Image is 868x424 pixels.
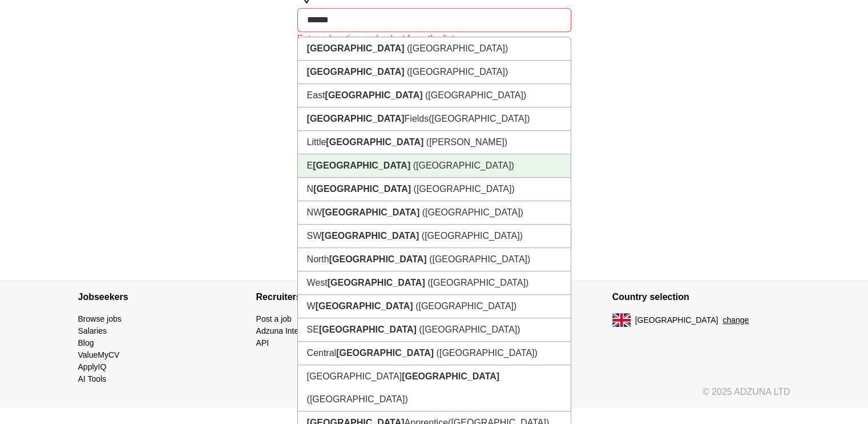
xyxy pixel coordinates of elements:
[78,350,120,359] a: ValueMyCV
[313,184,411,194] strong: [GEOGRAPHIC_DATA]
[321,231,419,241] strong: [GEOGRAPHIC_DATA]
[78,338,94,347] a: Blog
[413,161,514,170] span: ([GEOGRAPHIC_DATA])
[429,254,530,264] span: ([GEOGRAPHIC_DATA])
[78,314,122,323] a: Browse jobs
[612,281,790,313] h4: Country selection
[256,314,292,323] a: Post a job
[437,348,538,358] span: ([GEOGRAPHIC_DATA])
[635,314,718,326] span: [GEOGRAPHIC_DATA]
[329,254,427,264] strong: [GEOGRAPHIC_DATA]
[425,90,526,100] span: ([GEOGRAPHIC_DATA])
[427,278,528,287] span: ([GEOGRAPHIC_DATA])
[422,231,523,241] span: ([GEOGRAPHIC_DATA])
[422,207,523,217] span: ([GEOGRAPHIC_DATA])
[298,201,571,225] li: NW
[319,325,417,334] strong: [GEOGRAPHIC_DATA]
[307,394,408,404] span: ([GEOGRAPHIC_DATA])
[313,161,410,170] strong: [GEOGRAPHIC_DATA]
[298,342,571,365] li: Central
[298,271,571,295] li: West
[307,43,405,53] strong: [GEOGRAPHIC_DATA]
[78,374,107,383] a: AI Tools
[256,338,269,347] a: API
[415,301,516,311] span: ([GEOGRAPHIC_DATA])
[298,178,571,201] li: N
[298,365,571,411] li: [GEOGRAPHIC_DATA]
[298,154,571,178] li: E
[298,84,571,107] li: East
[326,137,423,147] strong: [GEOGRAPHIC_DATA]
[69,385,800,408] div: © 2025 ADZUNA LTD
[325,90,423,100] strong: [GEOGRAPHIC_DATA]
[316,301,413,311] strong: [GEOGRAPHIC_DATA]
[307,114,405,123] strong: [GEOGRAPHIC_DATA]
[429,114,530,123] span: ([GEOGRAPHIC_DATA])
[402,371,499,381] strong: [GEOGRAPHIC_DATA]
[413,184,514,194] span: ([GEOGRAPHIC_DATA])
[336,348,434,358] strong: [GEOGRAPHIC_DATA]
[298,107,571,131] li: Fields
[78,362,107,371] a: ApplyIQ
[322,207,419,217] strong: [GEOGRAPHIC_DATA]
[297,32,571,46] div: Enter a location and select from the list
[298,248,571,271] li: North
[307,67,405,77] strong: [GEOGRAPHIC_DATA]
[78,326,107,335] a: Salaries
[298,131,571,154] li: Little
[722,314,749,326] button: change
[298,295,571,318] li: W
[298,318,571,342] li: SE
[256,326,326,335] a: Adzuna Intelligence
[407,43,508,53] span: ([GEOGRAPHIC_DATA])
[328,278,425,287] strong: [GEOGRAPHIC_DATA]
[612,313,631,327] img: UK flag
[298,225,571,248] li: SW
[419,325,520,334] span: ([GEOGRAPHIC_DATA])
[426,137,507,147] span: ([PERSON_NAME])
[407,67,508,77] span: ([GEOGRAPHIC_DATA])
